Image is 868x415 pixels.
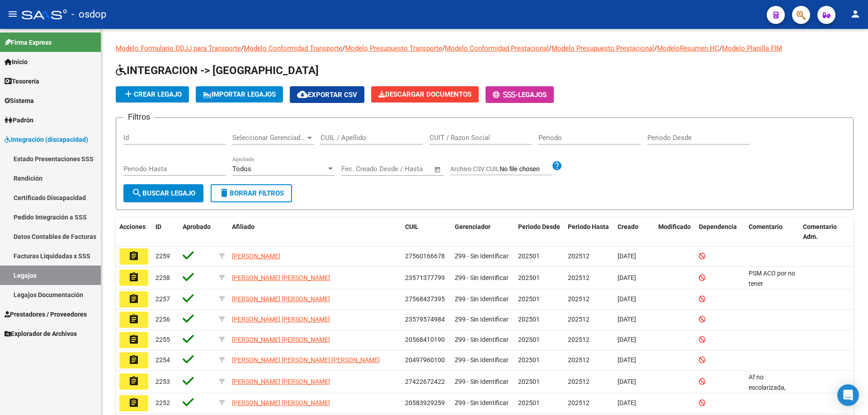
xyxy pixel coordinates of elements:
datatable-header-cell: ID [152,217,179,247]
span: 2256 [156,316,170,323]
span: [DATE] [618,378,636,385]
span: [PERSON_NAME] [PERSON_NAME] [232,274,330,281]
datatable-header-cell: Periodo Hasta [564,217,614,247]
span: Periodo Hasta [568,223,609,230]
span: 202512 [568,336,590,343]
span: 27568437395 [405,295,445,303]
span: Prestadores / Proveedores [5,309,87,319]
h3: Filtros [123,111,155,123]
span: 202501 [518,252,540,260]
span: 2253 [156,378,170,385]
button: Buscar Legajo [123,184,203,202]
span: 202512 [568,252,590,260]
span: 27560166678 [405,252,445,260]
span: 2257 [156,295,170,303]
datatable-header-cell: Modificado [655,217,695,247]
a: Modelo Presupuesto Prestacional [552,44,654,52]
span: Archivo CSV CUIL [450,165,500,173]
datatable-header-cell: Periodo Desde [514,217,564,247]
datatable-header-cell: Aprobado [179,217,215,247]
span: [PERSON_NAME] [PERSON_NAME] [232,336,330,343]
span: Tesorería [5,76,39,86]
span: Descargar Documentos [378,90,472,98]
span: [PERSON_NAME] [232,252,280,260]
span: Dependencia [699,223,737,230]
span: 27422672422 [405,378,445,385]
span: ID [156,223,161,230]
div: Open Intercom Messenger [837,384,859,406]
span: 202501 [518,274,540,281]
span: 23571377799 [405,274,445,281]
input: Fecha fin [386,165,430,173]
mat-icon: delete [219,187,230,198]
span: 2255 [156,336,170,343]
a: Modelo Conformidad Transporte [244,44,342,52]
mat-icon: assignment [128,334,139,345]
span: 20568410190 [405,336,445,343]
span: 202501 [518,316,540,323]
span: Z99 - Sin Identificar [455,295,509,303]
span: Exportar CSV [297,91,357,99]
span: 202512 [568,295,590,303]
span: 202512 [568,274,590,281]
span: Z99 - Sin Identificar [455,274,509,281]
span: 2259 [156,252,170,260]
span: 202501 [518,356,540,364]
span: 202501 [518,336,540,343]
span: IMPORTAR LEGAJOS [203,90,276,98]
mat-icon: cloud_download [297,89,308,100]
button: -Legajos [486,86,554,103]
mat-icon: help [552,160,562,171]
span: Z99 - Sin Identificar [455,336,509,343]
span: [PERSON_NAME] [PERSON_NAME] [232,316,330,323]
span: Aprobado [183,223,211,230]
span: PSM ACO por no tener colegiatura en Santa Fé [749,270,810,308]
mat-icon: assignment [128,354,139,365]
datatable-header-cell: Creado [614,217,655,247]
a: ModeloResumen HC [657,44,719,52]
span: Gerenciador [455,223,491,230]
span: Explorador de Archivos [5,329,77,339]
datatable-header-cell: Gerenciador [451,217,514,247]
input: Fecha inicio [341,165,378,173]
span: Sistema [5,96,34,106]
span: [PERSON_NAME] [PERSON_NAME] [PERSON_NAME] [232,356,380,364]
span: 202501 [518,378,540,385]
span: Comentario Adm. [803,223,837,241]
span: Inicio [5,57,28,67]
span: 2252 [156,399,170,406]
a: Modelo Conformidad Prestacional [445,44,549,52]
span: Af no escolarizada, Fono única prestación. [749,373,786,411]
span: 23579574984 [405,316,445,323]
span: Todos [232,165,251,173]
mat-icon: person [850,9,861,19]
button: Crear Legajo [116,86,189,103]
datatable-header-cell: Comentario [745,217,799,247]
mat-icon: assignment [128,294,139,304]
span: [DATE] [618,336,636,343]
span: INTEGRACION -> [GEOGRAPHIC_DATA] [116,64,319,77]
span: Z99 - Sin Identificar [455,252,509,260]
span: Z99 - Sin Identificar [455,399,509,406]
span: 2258 [156,274,170,281]
input: Archivo CSV CUIL [500,165,552,173]
mat-icon: assignment [128,397,139,408]
datatable-header-cell: Dependencia [695,217,745,247]
span: Borrar Filtros [219,189,284,197]
button: Borrar Filtros [211,184,292,202]
span: - osdop [71,5,106,24]
span: [DATE] [618,295,636,303]
span: Firma Express [5,37,52,47]
mat-icon: assignment [128,272,139,283]
span: Crear Legajo [123,90,182,98]
button: Descargar Documentos [371,86,479,103]
span: [DATE] [618,316,636,323]
span: Legajos [518,91,547,99]
span: [DATE] [618,399,636,406]
span: 202501 [518,399,540,406]
mat-icon: menu [7,9,18,19]
span: 202512 [568,378,590,385]
datatable-header-cell: Acciones [116,217,152,247]
span: Padrón [5,115,33,125]
span: Z99 - Sin Identificar [455,378,509,385]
